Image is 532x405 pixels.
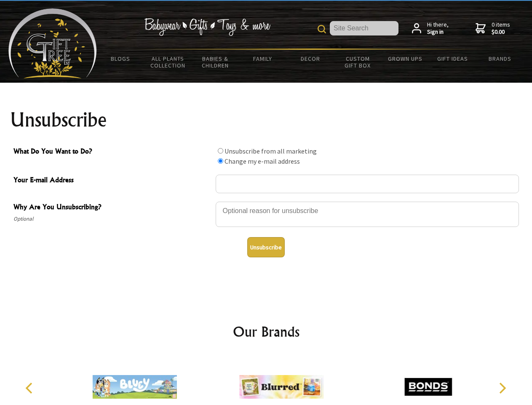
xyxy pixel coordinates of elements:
[286,50,334,67] a: Decor
[13,202,211,214] span: Why Are You Unsubscribing?
[412,21,449,36] a: Hi there,Sign in
[13,214,211,224] span: Optional
[330,21,398,35] input: Site Search
[13,146,211,158] span: What Do You Want to Do?
[218,148,223,154] input: What Do You Want to Do?
[216,175,519,193] input: Your E-mail Address
[476,50,524,67] a: Brands
[476,21,510,36] a: 0 items$0.00
[216,202,519,227] textarea: Why Are You Unsubscribing?
[334,50,382,74] a: Custom Gift Box
[192,50,239,74] a: Babies & Children
[17,321,516,342] h2: Our Brands
[493,379,511,397] button: Next
[21,379,40,397] button: Previous
[10,110,522,130] h1: Unsubscribe
[225,157,300,165] label: Change my e-mail address
[427,28,449,36] strong: Sign in
[492,28,510,36] strong: $0.00
[429,50,476,67] a: Gift Ideas
[427,21,449,36] span: Hi there,
[381,50,429,67] a: Grown Ups
[318,25,326,33] img: product search
[492,21,510,36] span: 0 items
[97,50,144,67] a: BLOGS
[225,147,317,155] label: Unsubscribe from all marketing
[247,237,285,257] button: Unsubscribe
[218,158,223,164] input: What Do You Want to Do?
[13,175,211,187] span: Your E-mail Address
[144,18,270,36] img: Babywear - Gifts - Toys & more
[8,8,97,78] img: Babyware - Gifts - Toys and more...
[144,50,192,74] a: All Plants Collection
[239,50,287,67] a: Family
